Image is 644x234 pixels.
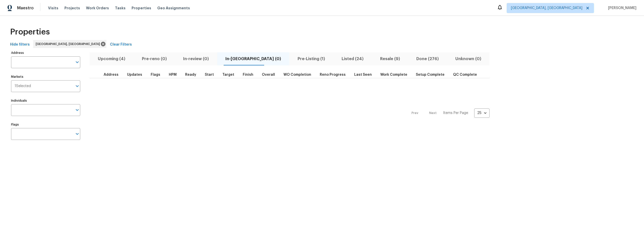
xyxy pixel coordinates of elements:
[262,73,275,76] span: Overall
[86,6,109,11] span: Work Orders
[453,73,477,76] span: QC Complete
[411,55,444,62] span: Done (276)
[292,55,330,62] span: Pre-Listing (1)
[11,99,80,102] label: Individuals
[137,55,172,62] span: Pre-reno (0)
[320,73,346,76] span: Reno Progress
[474,106,490,120] div: 25
[132,6,151,11] span: Properties
[222,73,234,76] span: Target
[169,73,177,76] span: HPM
[74,59,81,66] button: Open
[606,6,636,11] span: [PERSON_NAME]
[222,73,239,76] div: Target renovation project end date
[375,55,405,62] span: Resale (9)
[205,73,218,76] div: Actual renovation start date
[157,6,190,11] span: Geo Assignments
[104,73,118,76] span: Address
[243,73,258,76] div: Projected renovation finish date
[185,73,196,76] span: Ready
[8,40,32,49] button: Hide filters
[11,75,80,78] label: Markets
[64,6,80,11] span: Projects
[205,73,214,76] span: Start
[74,83,81,90] button: Open
[407,81,490,145] nav: Pagination Navigation
[110,42,132,48] span: Clear Filters
[336,55,369,62] span: Listed (24)
[36,42,102,47] span: [GEOGRAPHIC_DATA], [GEOGRAPHIC_DATA]
[511,6,582,11] span: [GEOGRAPHIC_DATA], [GEOGRAPHIC_DATA]
[11,51,80,54] label: Address
[17,6,34,11] span: Maestro
[48,6,58,11] span: Visits
[284,73,311,76] span: WO Completion
[127,73,142,76] span: Updates
[11,123,80,126] label: Flags
[220,55,286,62] span: In-[GEOGRAPHIC_DATA] (0)
[185,73,201,76] div: Earliest renovation start date (first business day after COE or Checkout)
[450,55,487,62] span: Unknown (0)
[243,73,253,76] span: Finish
[33,40,106,48] div: [GEOGRAPHIC_DATA], [GEOGRAPHIC_DATA]
[416,73,445,76] span: Setup Complete
[380,73,407,76] span: Work Complete
[74,130,81,137] button: Open
[115,6,126,10] span: Tasks
[354,73,372,76] span: Last Seen
[178,55,214,62] span: In-review (0)
[151,73,160,76] span: Flags
[15,84,31,88] span: 1 Selected
[10,42,30,48] span: Hide filters
[10,29,50,34] span: Properties
[93,55,131,62] span: Upcoming (4)
[74,106,81,113] button: Open
[443,110,468,115] p: Items Per Page
[108,40,134,49] button: Clear Filters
